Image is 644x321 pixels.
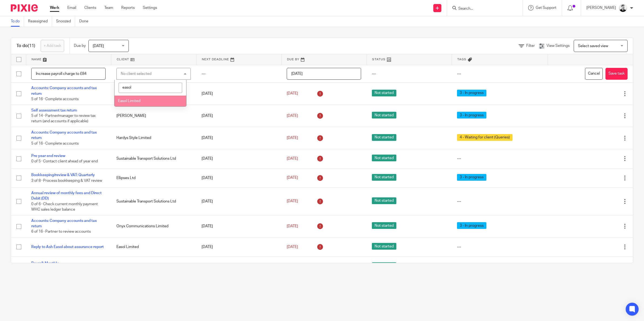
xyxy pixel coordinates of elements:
span: Not started [372,90,396,96]
td: To70 Aviation Ltd [111,83,196,105]
span: [DATE] [287,157,298,160]
td: [PERSON_NAME] [111,105,196,127]
a: Bookkeeping/review & VAT: Quarterly [31,173,95,177]
td: Onyx Communications Limited [111,215,196,237]
td: [DATE] [196,149,281,168]
td: --- [366,65,452,83]
span: 3 - In progress [457,174,486,181]
span: 5 of 16 · Complete accounts [31,142,79,145]
span: 3 - In progress [457,222,486,229]
td: Ellipses Ltd [111,168,196,187]
span: 6 of 16 · Partner to review accounts [31,230,91,234]
a: Clients [84,5,96,11]
td: [DATE] [196,238,281,257]
button: Save task [605,68,628,80]
a: Payroll: Monthly [31,261,59,265]
span: [DATE] [287,245,298,249]
img: Pixie [11,4,38,12]
td: Easol Limited [111,238,196,257]
input: Search options... [119,83,182,93]
a: Snoozed [56,16,75,27]
span: [DATE] [93,44,104,48]
h1: To do [16,43,35,49]
div: --- [457,244,542,250]
span: View Settings [546,44,570,48]
a: Accounts: Company accounts and tax return [31,86,97,95]
td: Easol Limited [111,257,196,276]
td: Hardys Style Limited [111,127,196,149]
button: Cancel [585,68,603,80]
span: (11) [28,44,35,48]
td: [DATE] [196,188,281,215]
img: Dave_2025.jpg [619,4,627,12]
span: Not started [372,174,396,181]
a: Reassigned [28,16,52,27]
span: Not started [372,222,396,229]
span: Tags [457,58,466,61]
span: [DATE] [287,200,298,203]
span: Filter [526,44,535,48]
span: 3 - In progress [457,112,486,118]
span: Not started [372,134,396,141]
span: [DATE] [287,176,298,180]
td: [DATE] [196,257,281,276]
span: Not started [372,197,396,204]
span: [DATE] [287,114,298,118]
td: Sustainable Transport Solutions Ltd [111,188,196,215]
a: Done [79,16,92,27]
div: No client selected [121,72,151,76]
a: To do [11,16,24,27]
a: Work [50,5,59,11]
td: --- [452,65,548,83]
a: Settings [143,5,157,11]
span: 0 of 6 · Check current monthly payment WHC sales ledger balance [31,202,98,212]
a: Pre year end review [31,154,65,158]
span: Not started [372,112,396,118]
td: Sustainable Transport Solutions Ltd [111,149,196,168]
input: Search [458,6,506,11]
span: Not started [372,243,396,250]
span: 3 of 8 · Process bookkeeping & VAT review [31,179,102,183]
input: Pick a date [287,68,361,80]
td: [DATE] [196,215,281,237]
div: --- [457,199,542,204]
p: Due by [74,43,86,48]
span: [DATE] [287,136,298,140]
div: --- [457,156,542,161]
a: Self assessment tax return [31,109,77,112]
a: Team [104,5,113,11]
a: Reply to Ash Easol about assurance report [31,245,104,249]
span: 5 of 14 · Partner/manager to review tax return (and accounts if applicable) [31,114,96,123]
span: Not started [372,262,396,269]
a: Accounts: Company accounts and tax return [31,131,97,140]
td: [DATE] [196,127,281,149]
span: Get Support [536,6,556,10]
td: [DATE] [196,83,281,105]
span: Easol Limited [118,99,140,103]
span: 5 of 16 · Complete accounts [31,97,79,101]
td: [DATE] [196,105,281,127]
span: [DATE] [287,224,298,228]
td: --- [196,65,281,83]
a: Annual review of monthly fees and Direct Debit (DD) [31,191,102,200]
span: Not started [372,155,396,161]
span: Select saved view [578,44,608,48]
input: Task name [31,68,106,80]
span: 3 - In progress [457,90,486,96]
span: [DATE] [287,92,298,96]
a: Reports [121,5,135,11]
td: [DATE] [196,168,281,187]
a: Accounts: Company accounts and tax return [31,219,97,228]
span: 4 - Waiting for client (Queries) [457,134,513,141]
span: 0 of 5 · Contact client ahead of year end [31,160,98,163]
a: + Add task [41,40,64,52]
p: [PERSON_NAME] [586,5,616,11]
a: Email [67,5,76,11]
